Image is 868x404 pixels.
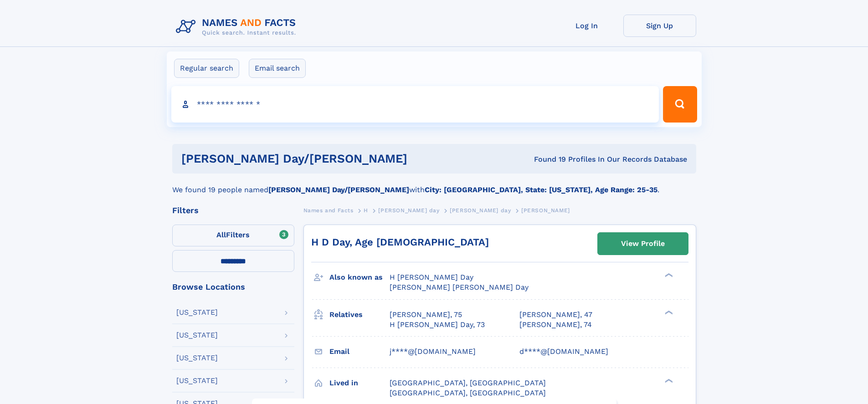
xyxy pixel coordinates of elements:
div: We found 19 people named with . [172,174,696,195]
div: Found 19 Profiles In Our Records Database [471,154,687,164]
label: Regular search [174,59,239,78]
span: H [364,207,368,214]
div: [US_STATE] [176,354,218,362]
div: ❯ [663,309,673,315]
h3: Also known as [329,270,390,285]
div: ❯ [663,378,673,384]
span: [PERSON_NAME] [521,207,570,214]
div: Filters [172,206,294,215]
b: [PERSON_NAME] Day/[PERSON_NAME] [268,185,409,194]
h3: Lived in [329,375,390,391]
div: [US_STATE] [176,377,218,384]
div: Browse Locations [172,283,294,291]
label: Email search [249,59,306,78]
div: [US_STATE] [176,332,218,339]
span: H [PERSON_NAME] Day [390,273,473,281]
button: Search Button [663,86,697,123]
span: [PERSON_NAME] [PERSON_NAME] Day [390,283,529,291]
b: City: [GEOGRAPHIC_DATA], State: [US_STATE], Age Range: 25-35 [425,185,657,194]
img: Logo Names and Facts [172,15,303,39]
label: Filters [172,225,294,246]
a: H [364,205,368,216]
h3: Relatives [329,307,390,322]
div: View Profile [621,233,665,254]
span: [PERSON_NAME] day [450,207,511,214]
a: Log In [550,15,623,37]
span: [PERSON_NAME] day [378,207,439,214]
a: H [PERSON_NAME] Day, 73 [390,320,485,330]
a: Sign Up [623,15,696,37]
input: search input [171,86,659,123]
h3: Email [329,344,390,359]
a: [PERSON_NAME], 74 [519,320,592,330]
div: [US_STATE] [176,309,218,316]
a: [PERSON_NAME], 75 [390,310,462,320]
a: H D Day, Age [DEMOGRAPHIC_DATA] [311,236,489,248]
div: ❯ [663,272,673,278]
a: View Profile [598,233,688,255]
a: Names and Facts [303,205,354,216]
a: [PERSON_NAME] day [450,205,511,216]
span: [GEOGRAPHIC_DATA], [GEOGRAPHIC_DATA] [390,389,546,397]
a: [PERSON_NAME] day [378,205,439,216]
span: All [216,230,226,239]
h1: [PERSON_NAME] day/[PERSON_NAME] [181,153,471,164]
span: [GEOGRAPHIC_DATA], [GEOGRAPHIC_DATA] [390,378,546,387]
a: [PERSON_NAME], 47 [519,310,592,320]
